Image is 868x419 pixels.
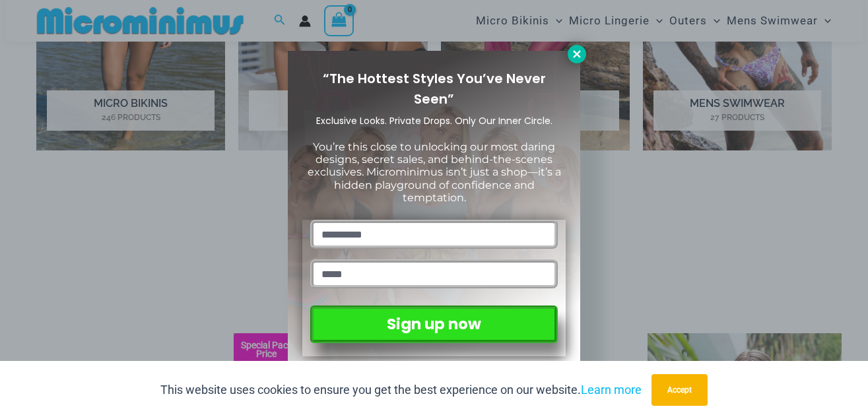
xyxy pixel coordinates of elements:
button: Sign up now [310,306,558,343]
a: Learn more [581,383,642,397]
button: Accept [651,374,708,406]
span: “The Hottest Styles You’ve Never Seen” [323,69,546,108]
span: Exclusive Looks. Private Drops. Only Our Inner Circle. [316,114,552,127]
span: You’re this close to unlocking our most daring designs, secret sales, and behind-the-scenes exclu... [308,141,561,204]
p: This website uses cookies to ensure you get the best experience on our website. [160,380,642,400]
button: Close [568,45,586,63]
